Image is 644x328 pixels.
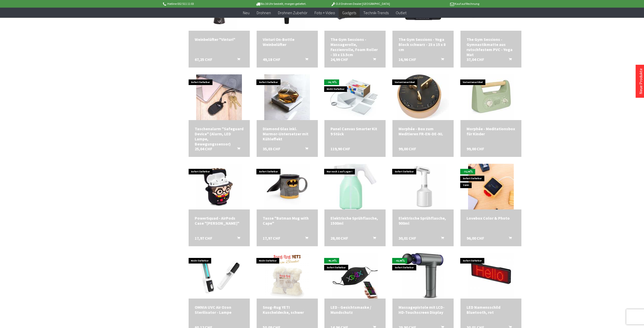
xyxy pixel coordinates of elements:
[231,146,243,153] button: In den Warenkorb
[195,37,244,42] a: Weinbelüfter "Vinturi" 67,25 CHF In den Warenkorb
[274,8,311,18] a: Drohnen Zubehör
[397,74,449,120] img: Morphée - Box zum Meditieren FR-EN-DE-NL
[467,216,516,221] div: Lovebox Color & Photo
[196,253,242,299] img: OMNIA UVC Air Ozon Sterilisator - Lampe
[231,57,243,63] button: In den Warenkorb
[638,68,643,94] a: Neue Produkte
[467,37,516,57] div: The Gym Sessions - Gymnastikmatte aus rutschfestem PVC - Yoga Mat
[331,236,348,241] span: 28,00 CHF
[400,164,446,209] img: Elektrische Sprühflasche, 900ml
[263,126,312,141] a: Diamond Glas inkl. Marmor-Untersetzer mit Kühleffekt 35,03 CHF In den Warenkorb
[399,126,448,136] a: Morphée - Box zum Meditieren FR-EN-DE-NL 99,00 CHF
[331,305,379,315] div: LED - Gesichtsmaske / Mundschutz
[162,1,241,7] p: Hotline 032 511 11 03
[467,305,516,315] div: LED Namensschild Bluetooth, rot
[392,8,410,18] a: Outlet
[400,1,479,7] p: Kauf auf Rechnung
[467,236,484,241] span: 96,00 CHF
[195,216,244,226] a: PowerSquad - AirPods Case "[PERSON_NAME]" 17,97 CHF In den Warenkorb
[195,146,212,151] span: 25,04 CHF
[467,146,484,151] span: 99,00 CHF
[503,57,515,63] button: In den Warenkorb
[299,57,311,63] button: In den Warenkorb
[396,10,406,15] span: Outlet
[311,8,339,18] a: Foto + Video
[331,305,379,315] a: LED - Gesichtsmaske / Mundschutz 14,96 CHF In den Warenkorb
[468,253,514,299] img: LED Namensschild Bluetooth, rot
[241,1,321,7] p: Bis 16 Uhr bestellt, morgen geliefert.
[331,126,379,136] div: Panel Canvas Smarter Kit 9 Stück
[467,57,484,62] span: 37,04 CHF
[195,37,244,42] div: Weinbelüfter "Vinturi"
[467,126,516,136] a: Morphée - Meditationsbox für Kinder 99,00 CHF
[263,146,280,151] span: 35,03 CHF
[231,236,243,242] button: In den Warenkorb
[399,305,448,315] a: Massagepistole mit LCD-HD-Touchscreen Display 29,90 CHF In den Warenkorb
[331,37,379,57] a: The Gym Sessions - Massagerolle, Faszienrolle, Foam Roller - 33 x 13.5cm 24,99 CHF In den Warenkorb
[299,236,311,242] button: In den Warenkorb
[363,10,389,15] span: Technik-Trends
[278,10,307,15] span: Drohnen Zubehör
[195,216,244,226] div: PowerSquad - AirPods Case "[PERSON_NAME]"
[321,1,400,7] p: DJI Drohnen Dealer [GEOGRAPHIC_DATA]
[263,37,312,47] a: Vinturi On-Bottle Weinbelüfter 49,18 CHF In den Warenkorb
[263,37,312,47] div: Vinturi On-Bottle Weinbelüfter
[263,305,312,315] a: Snug-Rug YETI Kuscheldecke, schwer 50,09 CHF
[399,146,416,151] span: 99,00 CHF
[331,216,379,226] a: Elektrische Sprühflasche, 1500ml 28,00 CHF In den Warenkorb
[399,236,416,241] span: 30,01 CHF
[332,253,378,299] img: LED - Gesichtsmaske / Mundschutz
[399,37,448,52] div: The Gym Sessions - Yoga Block schwarz - 23 x 15 x 8 cm
[299,146,311,153] button: In den Warenkorb
[195,305,244,315] div: OMNIA UVC Air Ozon Sterilisator - Lampe
[399,305,448,315] div: Massagepistole mit LCD-HD-Touchscreen Display
[468,164,514,209] img: Lovebox Color & Photo
[339,8,360,18] a: Gadgets
[342,10,356,15] span: Gadgets
[264,253,310,299] img: Snug-Rug YETI Kuscheldecke, schwer
[467,126,516,136] div: Morphée - Meditationsbox für Kinder
[264,164,310,209] img: Tasse "Batman Mug with Cape"
[243,10,250,15] span: Neu
[315,10,335,15] span: Foto + Video
[467,37,516,57] a: The Gym Sessions - Gymnastikmatte aus rutschfestem PVC - Yoga Mat 37,04 CHF In den Warenkorb
[264,74,310,120] img: Diamond Glas inkl. Marmor-Untersetzer mit Kühleffekt
[468,74,514,120] img: Morphée - Meditationsbox für Kinder
[331,216,379,226] div: Elektrische Sprühflasche, 1500ml
[263,126,312,141] div: Diamond Glas inkl. Marmor-Untersetzer mit Kühleffekt
[263,216,312,226] div: Tasse "Batman Mug with Cape"
[367,57,379,63] button: In den Warenkorb
[399,126,448,136] div: Morphée - Box zum Meditieren FR-EN-DE-NL
[263,305,312,315] div: Snug-Rug YETI Kuscheldecke, schwer
[331,126,379,136] a: Panel Canvas Smarter Kit 9 Stück 119,90 CHF
[195,126,244,146] div: Taschenalarm "Safeguard Device" (Alarm, LED Lampe, Bewegungssensor)
[196,164,242,209] img: PowerSquad - AirPods Case "Harry Potter"
[399,216,448,226] div: Elektrische Sprühflasche, 900ml
[467,305,516,315] a: LED Namensschild Bluetooth, rot 30,01 CHF In den Warenkorb
[503,236,515,242] button: In den Warenkorb
[399,37,448,52] a: The Gym Sessions - Yoga Block schwarz - 23 x 15 x 8 cm 16,96 CHF In den Warenkorb
[324,78,386,117] img: Panel Canvas Smarter Kit 9 Stück
[367,236,379,242] button: In den Warenkorb
[399,57,416,62] span: 16,96 CHF
[263,236,280,241] span: 17,97 CHF
[467,216,516,221] a: Lovebox Color & Photo 96,00 CHF In den Warenkorb
[435,236,447,242] button: In den Warenkorb
[196,74,242,120] img: Taschenalarm "Safeguard Device" (Alarm, LED Lampe, Bewegungssensor)
[257,10,271,15] span: Drohnen
[239,8,253,18] a: Neu
[253,8,274,18] a: Drohnen
[332,164,378,209] img: Elektrische Sprühflasche, 1500ml
[402,253,444,299] img: Massagepistole mit LCD-HD-Touchscreen Display
[435,57,447,63] button: In den Warenkorb
[195,236,212,241] span: 17,97 CHF
[195,126,244,146] a: Taschenalarm "Safeguard Device" (Alarm, LED Lampe, Bewegungssensor) 25,04 CHF In den Warenkorb
[360,8,392,18] a: Technik-Trends
[195,57,212,62] span: 67,25 CHF
[331,37,379,57] div: The Gym Sessions - Massagerolle, Faszienrolle, Foam Roller - 33 x 13.5cm
[263,216,312,226] a: Tasse "Batman Mug with Cape" 17,97 CHF In den Warenkorb
[195,305,244,315] a: OMNIA UVC Air Ozon Sterilisator - Lampe 60,12 CHF
[263,57,280,62] span: 49,18 CHF
[399,216,448,226] a: Elektrische Sprühflasche, 900ml 30,01 CHF In den Warenkorb
[331,146,350,151] span: 119,90 CHF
